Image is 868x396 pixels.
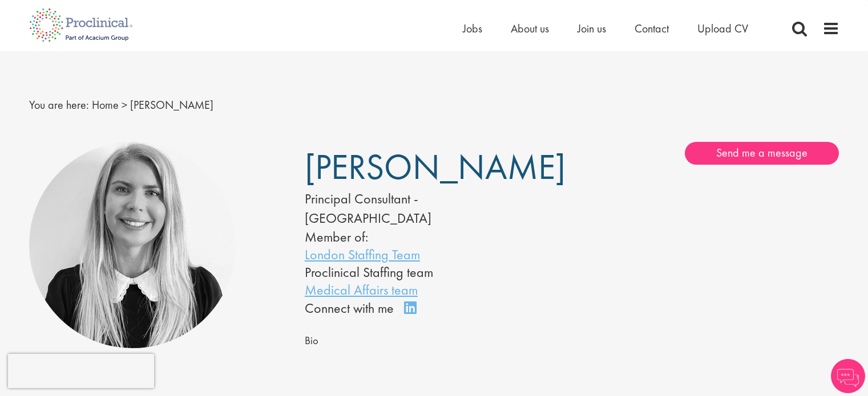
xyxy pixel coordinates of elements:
[305,228,368,246] label: Member of:
[305,281,418,299] a: Medical Affairs team
[92,97,119,112] a: breadcrumb link
[635,21,669,36] a: Contact
[29,97,89,112] span: You are here:
[511,21,549,36] a: About us
[305,263,538,281] li: Proclinical Staffing team
[305,144,566,190] span: [PERSON_NAME]
[122,97,127,112] span: >
[831,359,865,393] img: Chatbot
[29,142,236,349] img: Opie Inglis
[685,142,839,165] a: Send me a message
[130,97,213,112] span: [PERSON_NAME]
[697,21,748,36] a: Upload CV
[463,21,482,36] a: Jobs
[305,189,538,228] div: Principal Consultant - [GEOGRAPHIC_DATA]
[305,334,318,348] span: Bio
[8,354,154,388] iframe: reCAPTCHA
[578,21,606,36] a: Join us
[305,246,420,263] a: London Staffing Team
